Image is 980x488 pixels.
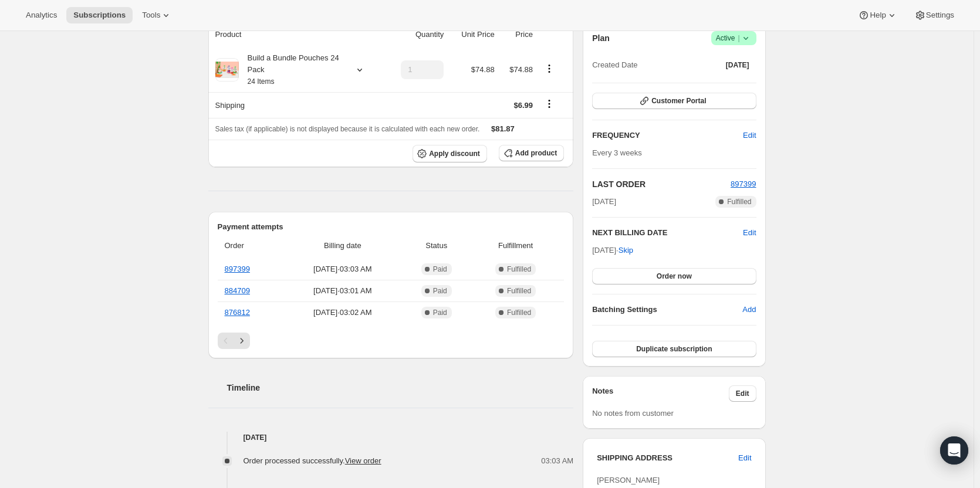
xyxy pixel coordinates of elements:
span: [DATE] · 03:01 AM [286,285,398,297]
span: Paid [433,308,447,317]
a: 876812 [225,308,250,317]
span: $74.88 [509,65,533,74]
span: Order processed successfully. [244,456,381,465]
button: Settings [907,7,961,23]
button: Edit [736,126,763,145]
button: Add product [499,145,564,161]
th: Order [218,233,283,259]
button: Edit [731,449,758,467]
span: Help [870,11,886,20]
span: Skip [619,245,633,256]
button: Product actions [540,62,559,75]
a: 897399 [225,265,250,273]
button: Order now [592,268,756,284]
button: 897399 [731,178,756,190]
a: 884709 [225,286,250,295]
span: Status [405,240,467,252]
span: Paid [433,286,447,296]
span: Created Date [592,59,637,71]
th: Shipping [208,92,385,118]
span: Edit [736,389,749,398]
h2: FREQUENCY [592,130,743,141]
button: Tools [135,7,179,23]
span: Edit [738,452,751,464]
th: Unit Price [447,22,498,48]
span: [DATE] · 03:03 AM [286,263,398,275]
span: Duplicate subscription [636,344,712,354]
span: [DATE] [592,196,616,208]
span: [DATE] · [592,246,633,255]
div: Build a Bundle Pouches 24 Pack [239,52,344,87]
h4: [DATE] [208,432,574,443]
th: Price [498,22,536,48]
button: Next [234,333,250,349]
span: Edit [743,130,756,141]
h3: Notes [592,385,729,402]
span: [DATE] · 03:02 AM [286,307,398,318]
span: Billing date [286,240,398,252]
span: $74.88 [471,65,495,74]
button: Subscriptions [66,7,133,23]
th: Product [208,22,385,48]
button: Edit [743,227,756,239]
span: Active [716,32,752,44]
span: | [738,33,739,43]
span: Subscriptions [73,11,126,20]
span: No notes from customer [592,409,674,418]
span: Paid [433,265,447,274]
span: Fulfillment [474,240,557,252]
h3: SHIPPING ADDRESS [597,452,738,464]
th: Quantity [384,22,447,48]
span: Add [742,304,756,316]
a: 897399 [731,179,756,188]
button: Analytics [19,7,64,23]
h6: Batching Settings [592,304,742,316]
span: Fulfilled [507,286,531,296]
h2: LAST ORDER [592,178,731,190]
button: Customer Portal [592,93,756,109]
button: Skip [611,241,640,260]
span: Tools [142,11,160,20]
button: Edit [729,385,756,402]
span: Apply discount [429,149,480,158]
h2: Timeline [227,382,574,394]
span: 03:03 AM [541,455,573,467]
button: Add [735,300,763,319]
h2: Plan [592,32,610,44]
span: $81.87 [491,124,515,133]
span: Fulfilled [727,197,751,206]
span: Order now [657,272,692,281]
small: 24 Items [248,77,275,86]
span: $6.99 [513,101,533,110]
nav: Pagination [218,333,565,349]
span: Settings [926,11,954,20]
div: Open Intercom Messenger [940,436,968,465]
button: Shipping actions [540,97,559,110]
span: Sales tax (if applicable) is not displayed because it is calculated with each new order. [215,125,480,133]
span: Fulfilled [507,308,531,317]
h2: NEXT BILLING DATE [592,227,743,239]
a: View order [345,456,381,465]
button: Help [851,7,904,23]
button: Duplicate subscription [592,341,756,357]
span: Every 3 weeks [592,148,642,157]
span: [DATE] [726,60,749,70]
button: Apply discount [413,145,487,162]
button: [DATE] [719,57,756,73]
span: Customer Portal [651,96,706,106]
span: Add product [515,148,557,158]
span: Fulfilled [507,265,531,274]
span: Analytics [26,11,57,20]
h2: Payment attempts [218,221,565,233]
